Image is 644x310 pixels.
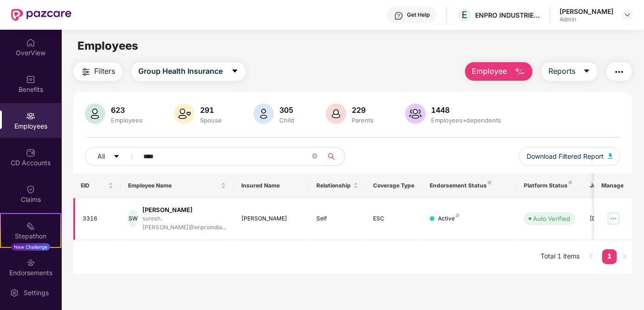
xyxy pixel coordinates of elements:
[488,181,491,184] img: svg+xml;base64,PHN2ZyB4bWxucz0iaHR0cDovL3d3dy53My5vcmcvMjAwMC9zdmciIHdpZHRoPSI4IiBoZWlnaHQ9IjgiIH...
[316,182,351,189] span: Relationship
[128,209,138,228] div: SW
[588,253,593,259] span: left
[85,147,142,166] button: Allcaret-down
[97,151,105,161] span: All
[606,211,621,226] img: manageButton
[322,153,340,160] span: search
[429,116,503,124] div: Employees+dependents
[174,103,194,124] img: svg+xml;base64,PHN2ZyB4bWxucz0iaHR0cDovL3d3dy53My5vcmcvMjAwMC9zdmciIHhtbG5zOnhsaW5rPSJodHRwOi8vd3...
[309,173,366,198] th: Relationship
[26,185,35,194] img: svg+xml;base64,PHN2ZyBpZD0iQ2xhaW0iIHhtbG5zPSJodHRwOi8vd3d3LnczLm9yZy8yMDAwL3N2ZyIgd2lkdGg9IjIwIi...
[582,173,639,198] th: Joining Date
[350,116,375,124] div: Parents
[475,11,540,19] div: ENPRO INDUSTRIES PVT LTD
[405,103,425,124] img: svg+xml;base64,PHN2ZyB4bWxucz0iaHR0cDovL3d3dy53My5vcmcvMjAwMC9zdmciIHhtbG5zOnhsaW5rPSJodHRwOi8vd3...
[121,173,234,198] th: Employee Name
[198,116,224,124] div: Spouse
[312,153,317,159] span: close-circle
[142,214,226,232] div: suresh.[PERSON_NAME]@enproindia...
[77,39,138,52] span: Employees
[617,249,631,264] li: Next Page
[26,258,35,267] img: svg+xml;base64,PHN2ZyBpZD0iRW5kb3JzZW1lbnRzIiB4bWxucz0iaHR0cDovL3d3dy53My5vcmcvMjAwMC9zdmciIHdpZH...
[583,249,598,264] button: left
[366,173,422,198] th: Coverage Type
[128,182,219,189] span: Employee Name
[541,249,580,264] li: Total 1 items
[617,249,631,264] button: right
[94,65,115,77] span: Filters
[608,153,612,159] img: svg+xml;base64,PHN2ZyB4bWxucz0iaHR0cDovL3d3dy53My5vcmcvMjAwMC9zdmciIHhtbG5zOnhsaW5rPSJodHRwOi8vd3...
[109,116,144,124] div: Employees
[233,173,309,198] th: Insured Name
[462,9,467,20] span: E
[312,152,317,161] span: close-circle
[131,62,245,81] button: Group Health Insurancecaret-down
[11,243,50,251] div: New Challenge
[277,116,296,124] div: Child
[241,214,302,223] div: [PERSON_NAME]
[524,182,575,189] div: Platform Status
[73,62,122,81] button: Filters
[1,232,60,241] div: Stepathon
[26,221,35,231] img: svg+xml;base64,PHN2ZyB4bWxucz0iaHR0cDovL3d3dy53My5vcmcvMjAwMC9zdmciIHdpZHRoPSIyMSIgaGVpZ2h0PSIyMC...
[326,103,346,124] img: svg+xml;base64,PHN2ZyB4bWxucz0iaHR0cDovL3d3dy53My5vcmcvMjAwMC9zdmciIHhtbG5zOnhsaW5rPSJodHRwOi8vd3...
[602,249,617,264] li: 1
[26,148,35,157] img: svg+xml;base64,PHN2ZyBpZD0iQ0RfQWNjb3VudHMiIGRhdGEtbmFtZT0iQ0QgQWNjb3VudHMiIHhtbG5zPSJodHRwOi8vd3...
[113,153,120,161] span: caret-down
[253,103,274,124] img: svg+xml;base64,PHN2ZyB4bWxucz0iaHR0cDovL3d3dy53My5vcmcvMjAwMC9zdmciIHhtbG5zOnhsaW5rPSJodHRwOi8vd3...
[11,9,71,21] img: New Pazcare Logo
[10,288,19,297] img: svg+xml;base64,PHN2ZyBpZD0iU2V0dGluZy0yMHgyMCIgeG1sbnM9Imh0dHA6Ly93d3cudzMub3JnLzIwMDAvc3ZnIiB3aW...
[322,147,345,166] button: search
[613,66,625,77] img: svg+xml;base64,PHN2ZyB4bWxucz0iaHR0cDovL3d3dy53My5vcmcvMjAwMC9zdmciIHdpZHRoPSIyNCIgaGVpZ2h0PSIyNC...
[407,11,430,19] div: Get Help
[231,67,238,76] span: caret-down
[594,173,631,198] th: Manage
[568,181,572,184] img: svg+xml;base64,PHN2ZyB4bWxucz0iaHR0cDovL3d3dy53My5vcmcvMjAwMC9zdmciIHdpZHRoPSI4IiBoZWlnaHQ9IjgiIH...
[109,105,144,115] div: 623
[514,66,525,77] img: svg+xml;base64,PHN2ZyB4bWxucz0iaHR0cDovL3d3dy53My5vcmcvMjAwMC9zdmciIHhtbG5zOnhsaW5rPSJodHRwOi8vd3...
[198,105,224,115] div: 291
[548,65,575,77] span: Reports
[465,62,532,81] button: Employee
[21,288,52,297] div: Settings
[624,11,631,19] img: svg+xml;base64,PHN2ZyBpZD0iRHJvcGRvd24tMzJ4MzIiIHhtbG5zPSJodHRwOi8vd3d3LnczLm9yZy8yMDAwL3N2ZyIgd2...
[602,249,617,263] a: 1
[73,173,121,198] th: EID
[373,214,415,223] div: ESC
[560,7,613,16] div: [PERSON_NAME]
[83,214,113,223] div: 3316
[85,103,105,124] img: svg+xml;base64,PHN2ZyB4bWxucz0iaHR0cDovL3d3dy53My5vcmcvMjAwMC9zdmciIHhtbG5zOnhsaW5rPSJodHRwOi8vd3...
[26,111,35,121] img: svg+xml;base64,PHN2ZyBpZD0iRW1wbG95ZWVzIiB4bWxucz0iaHR0cDovL3d3dy53My5vcmcvMjAwMC9zdmciIHdpZHRoPS...
[142,206,226,214] div: [PERSON_NAME]
[394,11,403,20] img: svg+xml;base64,PHN2ZyBpZD0iSGVscC0zMngzMiIgeG1sbnM9Imh0dHA6Ly93d3cudzMub3JnLzIwMDAvc3ZnIiB3aWR0aD...
[138,65,223,77] span: Group Health Insurance
[519,147,620,166] button: Download Filtered Report
[277,105,296,115] div: 305
[429,105,503,115] div: 1448
[438,214,459,223] div: Active
[621,253,627,259] span: right
[316,214,358,223] div: Self
[26,75,35,84] img: svg+xml;base64,PHN2ZyBpZD0iQmVuZWZpdHMiIHhtbG5zPSJodHRwOi8vd3d3LnczLm9yZy8yMDAwL3N2ZyIgd2lkdGg9Ij...
[456,213,459,217] img: svg+xml;base64,PHN2ZyB4bWxucz0iaHR0cDovL3d3dy53My5vcmcvMjAwMC9zdmciIHdpZHRoPSI4IiBoZWlnaHQ9IjgiIH...
[80,66,91,77] img: svg+xml;base64,PHN2ZyB4bWxucz0iaHR0cDovL3d3dy53My5vcmcvMjAwMC9zdmciIHdpZHRoPSIyNCIgaGVpZ2h0PSIyNC...
[350,105,375,115] div: 229
[81,182,106,189] span: EID
[472,65,507,77] span: Employee
[541,62,597,81] button: Reportscaret-down
[26,38,35,47] img: svg+xml;base64,PHN2ZyBpZD0iSG9tZSIgeG1sbnM9Imh0dHA6Ly93d3cudzMub3JnLzIwMDAvc3ZnIiB3aWR0aD0iMjAiIG...
[526,151,603,161] span: Download Filtered Report
[590,214,631,223] div: [DATE]
[583,249,598,264] li: Previous Page
[430,182,509,189] div: Endorsement Status
[583,67,590,76] span: caret-down
[533,214,570,223] div: Auto Verified
[560,16,613,23] div: Admin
